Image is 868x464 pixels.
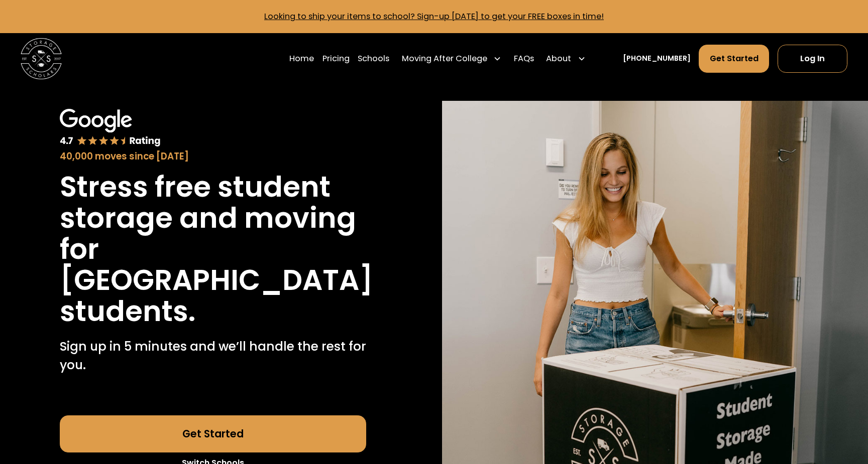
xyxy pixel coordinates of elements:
a: [PHONE_NUMBER] [623,53,691,64]
a: Log In [778,45,847,72]
a: Home [289,44,314,73]
div: 40,000 moves since [DATE] [60,149,366,164]
img: Google 4.7 star rating [60,109,161,147]
a: Get Started [60,415,366,452]
div: About [546,53,571,65]
h1: [GEOGRAPHIC_DATA] [60,265,373,296]
p: Sign up in 5 minutes and we’ll handle the rest for you. [60,338,366,375]
div: Moving After College [397,44,505,73]
a: FAQs [514,44,534,73]
h1: students. [60,296,195,327]
div: About [542,44,590,73]
h1: Stress free student storage and moving for [60,172,366,265]
img: Storage Scholars main logo [21,38,62,79]
a: Get Started [699,45,769,72]
a: Looking to ship your items to school? Sign-up [DATE] to get your FREE boxes in time! [264,11,604,22]
a: Pricing [322,44,350,73]
a: Schools [358,44,389,73]
div: Moving After College [402,53,487,65]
